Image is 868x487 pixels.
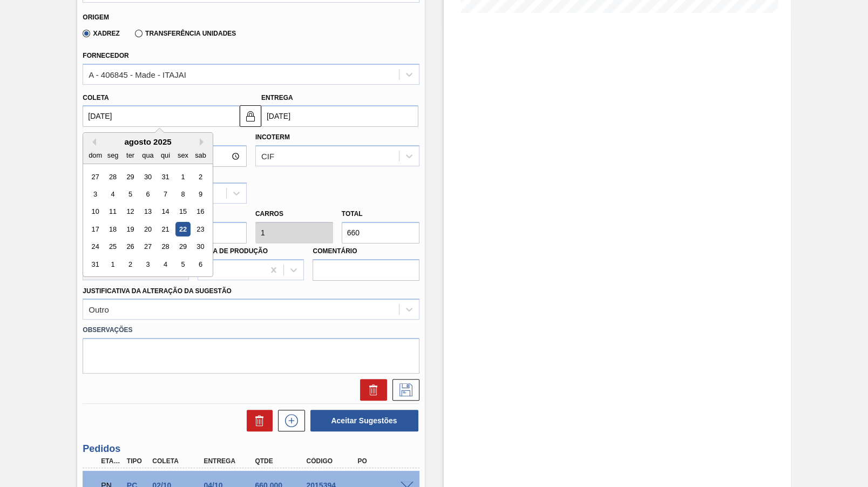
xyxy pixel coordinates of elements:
[83,287,232,295] label: Justificativa da Alteração da Sugestão
[135,30,236,37] label: Transferência Unidades
[305,409,419,432] div: Aceitar Sugestões
[123,240,138,254] div: Choose terça-feira, 26 de agosto de 2025
[83,52,128,59] label: Fornecedor
[201,457,257,465] div: Entrega
[88,240,103,254] div: Choose domingo, 24 de agosto de 2025
[123,187,138,201] div: Choose terça-feira, 5 de agosto de 2025
[123,222,138,236] div: Choose terça-feira, 19 de agosto de 2025
[387,379,419,401] div: Salvar Sugestão
[89,70,186,79] div: A - 406845 - Made - ITAJAI
[106,205,120,219] div: Choose segunda-feira, 11 de agosto de 2025
[88,257,103,272] div: Choose domingo, 31 de agosto de 2025
[176,257,191,272] div: Choose sexta-feira, 5 de setembro de 2025
[88,222,103,236] div: Choose domingo, 17 de agosto de 2025
[150,457,206,465] div: Coleta
[158,222,173,236] div: Choose quinta-feira, 21 de agosto de 2025
[261,105,418,127] input: dd/mm/yyyy
[124,457,150,465] div: Tipo
[261,152,274,161] div: CIF
[83,105,240,127] input: dd/mm/yyyy
[83,94,109,102] label: Coleta
[87,168,209,273] div: month 2025-08
[158,148,173,163] div: qui
[89,305,109,314] div: Outro
[193,257,208,272] div: Choose sábado, 6 de setembro de 2025
[83,322,419,338] label: Observações
[193,187,208,201] div: Choose sábado, 9 de agosto de 2025
[193,222,208,236] div: Choose sábado, 23 de agosto de 2025
[176,148,191,163] div: sex
[158,257,173,272] div: Choose quinta-feira, 4 de setembro de 2025
[342,210,363,218] label: Total
[176,205,191,219] div: Choose sexta-feira, 15 de agosto de 2025
[83,13,109,21] label: Origem
[98,457,124,465] div: Etapa
[240,105,261,127] button: locked
[141,187,155,201] div: Choose quarta-feira, 6 de agosto de 2025
[244,110,257,123] img: locked
[141,148,155,163] div: qua
[176,222,191,236] div: Choose sexta-feira, 22 de agosto de 2025
[158,240,173,254] div: Choose quinta-feira, 28 de agosto de 2025
[176,170,191,184] div: Choose sexta-feira, 1 de agosto de 2025
[106,187,120,201] div: Choose segunda-feira, 4 de agosto de 2025
[88,148,103,163] div: dom
[88,187,103,201] div: Choose domingo, 3 de agosto de 2025
[200,138,207,146] button: Next Month
[158,187,173,201] div: Choose quinta-feira, 7 de agosto de 2025
[106,222,120,236] div: Choose segunda-feira, 18 de agosto de 2025
[83,137,213,146] div: agosto 2025
[176,240,191,254] div: Choose sexta-feira, 29 de agosto de 2025
[355,457,411,465] div: PO
[303,457,360,465] div: Código
[83,130,247,145] label: Hora Entrega
[252,457,309,465] div: Qtde
[273,410,305,431] div: Nova sugestão
[89,138,96,146] button: Previous Month
[106,148,120,163] div: seg
[106,240,120,254] div: Choose segunda-feira, 25 de agosto de 2025
[141,170,155,184] div: Choose quarta-feira, 30 de julho de 2025
[193,240,208,254] div: Choose sábado, 30 de agosto de 2025
[313,243,419,259] label: Comentário
[141,257,155,272] div: Choose quarta-feira, 3 de setembro de 2025
[123,148,138,163] div: ter
[193,170,208,184] div: Choose sábado, 2 de agosto de 2025
[106,170,120,184] div: Choose segunda-feira, 28 de julho de 2025
[241,410,273,431] div: Excluir Sugestões
[355,379,387,401] div: Excluir Sugestão
[141,240,155,254] div: Choose quarta-feira, 27 de agosto de 2025
[198,247,268,255] label: Linha de Produção
[106,257,120,272] div: Choose segunda-feira, 1 de setembro de 2025
[123,257,138,272] div: Choose terça-feira, 2 de setembro de 2025
[123,205,138,219] div: Choose terça-feira, 12 de agosto de 2025
[255,210,283,218] label: Carros
[310,410,418,431] button: Aceitar Sugestões
[141,205,155,219] div: Choose quarta-feira, 13 de agosto de 2025
[83,30,120,37] label: Xadrez
[83,443,419,455] h3: Pedidos
[88,205,103,219] div: Choose domingo, 10 de agosto de 2025
[255,133,290,141] label: Incoterm
[193,148,208,163] div: sab
[158,170,173,184] div: Choose quinta-feira, 31 de julho de 2025
[123,170,138,184] div: Choose terça-feira, 29 de julho de 2025
[261,94,293,102] label: Entrega
[158,205,173,219] div: Choose quinta-feira, 14 de agosto de 2025
[176,187,191,201] div: Choose sexta-feira, 8 de agosto de 2025
[141,222,155,236] div: Choose quarta-feira, 20 de agosto de 2025
[193,205,208,219] div: Choose sábado, 16 de agosto de 2025
[88,170,103,184] div: Choose domingo, 27 de julho de 2025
